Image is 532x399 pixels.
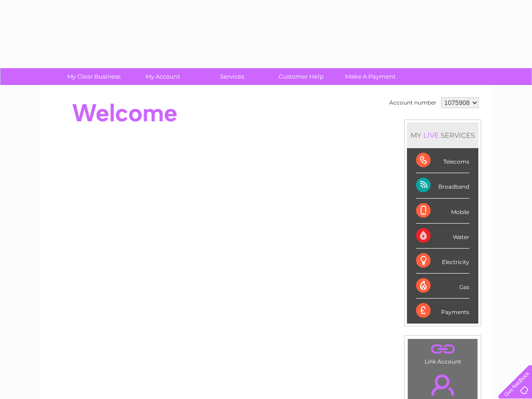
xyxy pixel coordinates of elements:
div: MY SERVICES [407,122,478,148]
div: Payments [416,299,469,323]
div: Water [416,224,469,249]
div: Broadband [416,173,469,198]
td: Link Account [407,339,478,367]
td: Account number [387,95,439,110]
div: Electricity [416,249,469,274]
div: Mobile [416,199,469,224]
a: . [410,341,475,357]
div: Telecoms [416,148,469,173]
a: Make A Payment [333,68,408,85]
div: Gas [416,274,469,299]
a: My Clear Business [56,68,131,85]
a: My Account [125,68,201,85]
a: Customer Help [264,68,339,85]
div: LIVE [422,131,441,140]
a: Services [195,68,270,85]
